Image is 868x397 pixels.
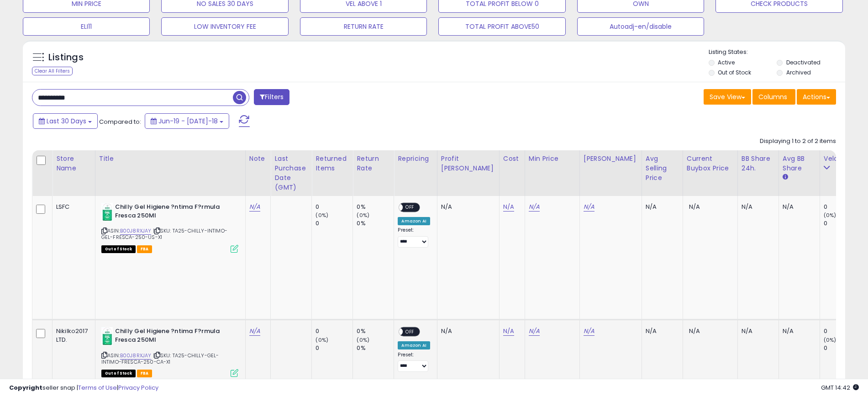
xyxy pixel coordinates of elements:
div: Returned Items [316,154,349,173]
div: 0 [316,344,352,352]
div: 0% [357,203,394,211]
span: Last 30 Days [47,116,86,126]
small: Avg BB Share. [783,173,788,181]
div: Title [99,154,242,164]
div: Avg BB Share [783,154,816,173]
div: Preset: [398,227,430,248]
span: Compared to: [99,117,141,126]
div: N/A [441,203,492,211]
div: Store Name [56,154,91,173]
span: FBA [137,245,153,253]
a: N/A [503,327,514,336]
div: N/A [646,327,676,335]
div: [PERSON_NAME] [584,154,638,164]
div: N/A [783,203,813,211]
small: (0%) [824,212,836,219]
div: 0 [316,219,352,228]
div: Min Price [529,154,576,164]
div: Clear All Filters [32,67,73,75]
span: All listings that are currently out of stock and unavailable for purchase on Amazon [101,245,136,253]
label: Out of Stock [718,69,751,76]
a: N/A [249,202,260,212]
button: Filters [254,89,289,105]
div: Last Purchase Date (GMT) [274,154,308,192]
div: Avg Selling Price [646,154,679,183]
div: 0 [316,327,352,335]
span: All listings that are currently out of stock and unavailable for purchase on Amazon [101,370,136,377]
div: N/A [646,203,676,211]
div: Current Buybox Price [687,154,734,173]
button: ELI11 [23,17,150,36]
span: Jun-19 - [DATE]-18 [158,116,218,126]
div: 0 [824,344,861,352]
div: N/A [441,327,492,335]
a: N/A [503,202,514,212]
div: 0% [357,327,394,335]
button: Last 30 Days [33,113,98,129]
div: Return Rate [357,154,390,173]
div: LSFC [56,203,88,211]
button: Autoadj-en/disable [577,17,704,36]
div: Repricing [398,154,433,164]
a: N/A [529,202,540,212]
div: 0% [357,344,394,352]
button: TOTAL PROFIT ABOVE50 [438,17,565,36]
button: RETURN RATE [300,17,427,36]
label: Active [718,58,735,66]
a: B00J8RXJAY [120,227,152,235]
div: N/A [783,327,813,335]
label: Deactivated [786,58,821,66]
span: OFF [403,204,418,212]
div: 0 [316,203,352,211]
strong: Copyright [9,383,42,392]
small: (0%) [316,212,328,219]
div: BB Share 24h. [742,154,775,173]
img: 412Z5p8BkFL._SL40_.jpg [101,203,113,221]
div: Profit [PERSON_NAME] [441,154,495,173]
span: | SKU: TA25-CHILLY-INTIMO-GEL-FRESCA-250-US-X1 [101,227,227,241]
a: Privacy Policy [118,383,158,392]
div: seller snap | | [9,384,158,392]
b: Chilly Gel Higiene ?ntima F?rmula Fresca 250Ml [115,327,226,346]
a: N/A [249,327,260,336]
b: Chilly Gel Higiene ?ntima F?rmula Fresca 250Ml [115,203,226,222]
a: N/A [584,327,594,336]
a: B00J8RXJAY [120,352,152,360]
div: Preset: [398,352,430,372]
div: Displaying 1 to 2 of 2 items [760,137,836,146]
a: N/A [584,202,594,212]
div: Amazon AI [398,341,430,349]
button: Columns [752,89,795,105]
div: 0% [357,219,394,228]
div: 0 [824,203,861,211]
div: Velocity [824,154,857,164]
p: Listing States: [709,48,845,57]
a: Terms of Use [78,383,117,392]
div: N/A [742,203,772,211]
span: FBA [137,370,153,377]
label: Archived [786,69,811,76]
div: ASIN: [101,327,238,376]
a: N/A [529,327,540,336]
small: (0%) [824,336,836,344]
h5: Listings [48,51,84,64]
span: Columns [758,92,787,101]
div: Amazon AI [398,217,430,225]
div: 0 [824,219,861,228]
small: (0%) [357,212,369,219]
div: 0 [824,327,861,335]
button: Actions [797,89,836,105]
span: | SKU: TA25-CHILLY-GEL-INTIMO-FRESCA-250-CA-X1 [101,352,219,365]
button: Jun-19 - [DATE]-18 [145,113,229,129]
div: Nikilko2017 LTD. [56,327,88,344]
span: 2025-08-18 14:42 GMT [821,383,859,392]
div: Cost [503,154,521,164]
div: ASIN: [101,203,238,252]
small: (0%) [357,336,369,344]
div: Note [249,154,267,164]
span: N/A [689,327,700,335]
span: N/A [689,202,700,211]
span: OFF [403,328,418,336]
div: N/A [742,327,772,335]
small: (0%) [316,336,328,344]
